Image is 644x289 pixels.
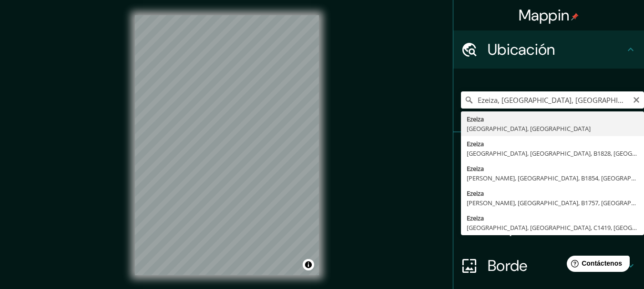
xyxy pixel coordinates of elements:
div: Disposición [453,209,644,247]
button: Claro [633,95,640,104]
div: Patas [453,132,644,170]
div: Borde [453,247,644,285]
img: pin-icon.png [571,13,579,20]
font: Ezeiza [467,214,484,222]
font: Ezeiza [467,115,484,123]
font: Ezeiza [467,164,484,173]
button: Activar o desactivar atribución [303,259,314,270]
input: Elige tu ciudad o zona [461,91,644,109]
font: Ubicación [488,40,555,60]
iframe: Lanzador de widgets de ayuda [559,252,634,279]
font: Borde [488,256,528,276]
div: Ubicación [453,30,644,69]
canvas: Mapa [135,15,319,275]
font: [GEOGRAPHIC_DATA], [GEOGRAPHIC_DATA] [467,124,591,133]
font: Ezeiza [467,140,484,148]
div: Estilo [453,170,644,209]
font: Mappin [519,5,570,25]
font: Ezeiza [467,189,484,198]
